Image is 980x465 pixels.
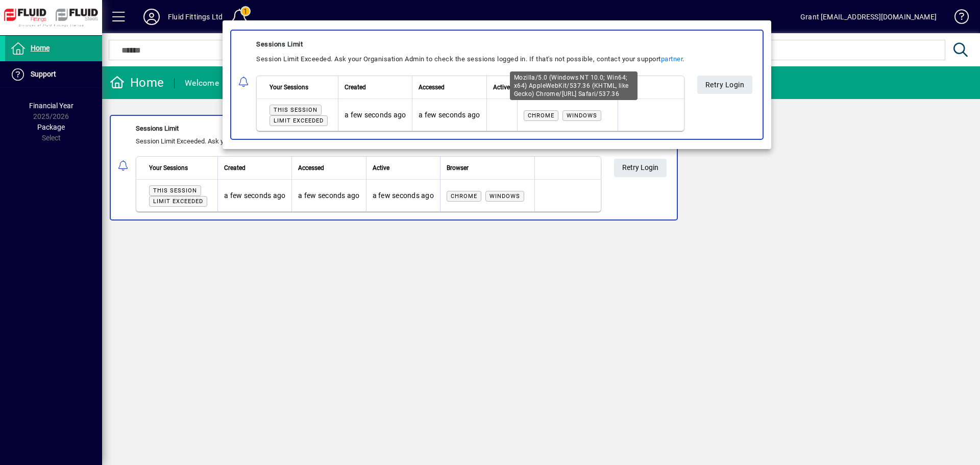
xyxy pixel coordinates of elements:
span: Retry Login [705,77,744,93]
div: Session Limit Exceeded. Ask your Organisation Admin to check the sessions logged in. If that's no... [256,53,684,65]
span: Your Sessions [269,82,308,93]
a: partner [660,55,682,63]
span: This session [274,107,317,113]
div: Mozilla/5.0 (Windows NT 10.0; Win64; x64) AppleWebKit/537.36 (KHTML, like Gecko) Chrome/[URL] Saf... [510,71,638,100]
app-alert-notification-menu-item: Sessions Limit [223,30,771,140]
span: Windows [566,112,597,119]
span: Chrome [527,112,554,119]
td: a few seconds ago [412,99,486,131]
td: a few seconds ago [338,99,412,131]
span: Limit exceeded [274,117,324,124]
span: Active [493,82,509,93]
div: Sessions Limit [256,38,684,51]
button: Retry Login [697,76,752,94]
span: Created [345,82,366,93]
span: Accessed [419,82,445,93]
